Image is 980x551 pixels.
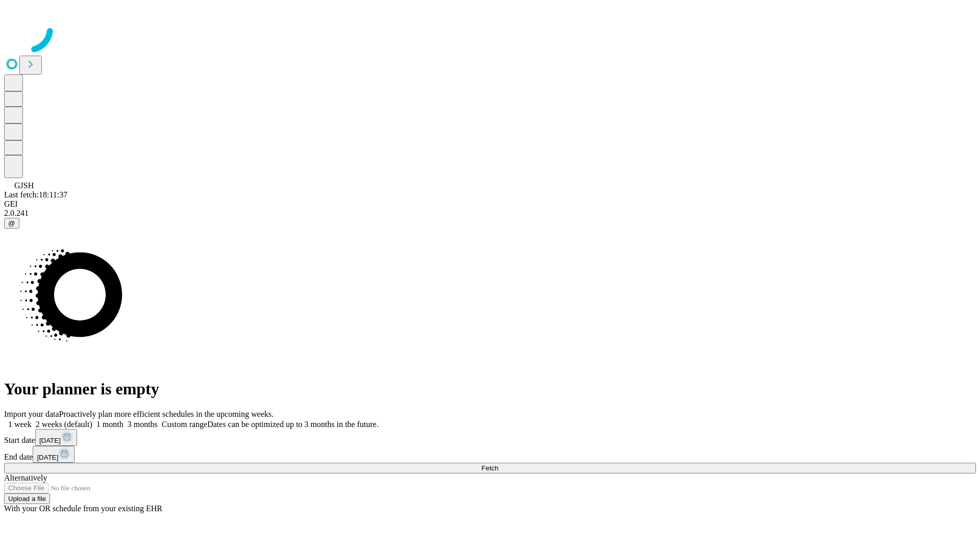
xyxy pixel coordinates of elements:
[36,420,92,429] span: 2 weeks (default)
[4,504,162,513] span: With your OR schedule from your existing EHR
[35,429,77,446] button: [DATE]
[37,454,58,461] span: [DATE]
[481,464,498,472] span: Fetch
[207,420,378,429] span: Dates can be optimized up to 3 months in the future.
[4,429,976,446] div: Start date
[8,420,32,429] span: 1 week
[4,446,976,463] div: End date
[4,380,976,398] h1: Your planner is empty
[59,410,274,418] span: Proactively plan more efficient schedules in the upcoming weeks.
[4,473,47,482] span: Alternatively
[4,199,976,209] div: GEI
[96,420,124,429] span: 1 month
[8,219,15,227] span: @
[14,181,34,190] span: GJSH
[4,463,976,473] button: Fetch
[162,420,207,429] span: Custom range
[4,410,59,418] span: Import your data
[128,420,158,429] span: 3 months
[4,190,67,199] span: Last fetch: 18:11:37
[4,493,50,504] button: Upload a file
[39,437,61,444] span: [DATE]
[4,218,19,229] button: @
[33,446,75,463] button: [DATE]
[4,209,976,218] div: 2.0.241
